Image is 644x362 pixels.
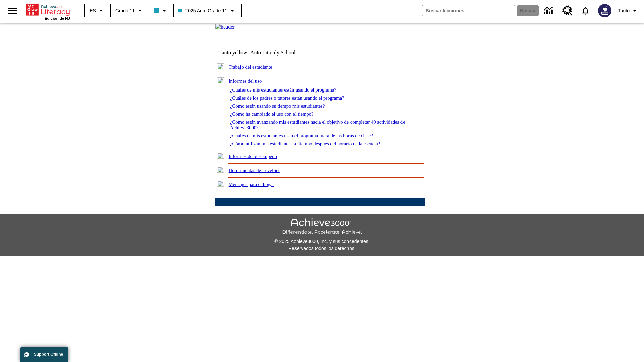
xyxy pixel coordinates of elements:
a: ¿Cómo utilizan mis estudiantes su tiempo después del horario de la escuela? [230,141,380,146]
img: Avatar [598,4,611,17]
a: Herramientas de LevelSet [229,168,280,173]
button: Clase: 2025 Auto Grade 11, Selecciona una clase [176,5,239,17]
img: header [215,24,235,30]
a: Centro de recursos, Se abrirá en una pestaña nueva. [558,2,577,20]
td: tauto.yellow - [220,50,344,56]
img: minus.gif [217,77,224,83]
button: Grado: Grado 11, Elige un grado [113,5,147,17]
a: ¿Cómo están usando su tiempo mis estudiantes? [230,103,325,109]
button: El color de la clase es azul claro. Cambiar el color de la clase. [151,5,171,17]
a: ¿Cuáles de mis estudiantes usan el programa fuera de las horas de clase? [230,133,373,138]
a: Centro de información [540,2,558,20]
a: ¿Cuáles de mis estudiantes están usando el programa? [230,87,336,93]
div: Portada [26,2,70,20]
a: ¿Cuáles de los padres o tutores están usando el programa? [230,95,344,101]
img: plus.gif [217,153,224,159]
button: Lenguaje: ES, Selecciona un idioma [87,5,108,17]
img: plus.gif [217,63,224,69]
img: plus.gif [217,181,224,187]
button: Abrir el menú lateral [3,1,22,21]
a: Mensajes para el hogar [229,182,274,187]
a: Notificaciones [577,2,594,19]
button: Support Offline [20,347,68,362]
nobr: Auto Lit only School [250,50,296,55]
a: Trabajo del estudiante [229,64,272,70]
a: Informes del uso [229,78,262,84]
input: Buscar campo [422,5,515,16]
a: ¿Cómo ha cambiado el uso con el tiempo? [230,111,314,117]
a: Informes del desempeño [229,154,277,159]
span: Support Offline [34,352,63,357]
button: Perfil/Configuración [615,5,641,17]
span: Grado 11 [115,7,135,14]
img: plus.gif [217,167,224,173]
span: ES [90,7,96,14]
img: Achieve3000 Differentiate Accelerate Achieve [282,218,362,235]
span: Tauto [618,7,630,14]
a: ¿Cómo están avanzando mis estudiantes hacia el objetivo de completar 40 actividades de Achieve3000? [230,119,405,130]
span: Edición de NJ [45,16,70,20]
span: 2025 Auto Grade 11 [178,7,227,14]
button: Escoja un nuevo avatar [594,2,615,19]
